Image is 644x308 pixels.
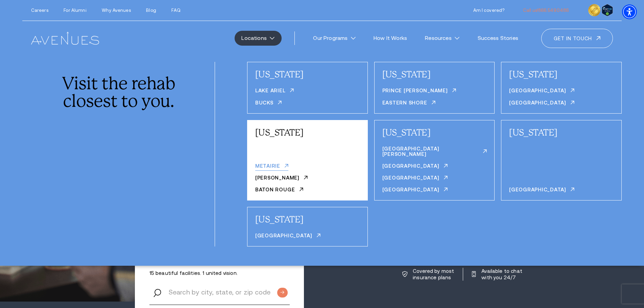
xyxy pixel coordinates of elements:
a: Blog [146,8,156,13]
a: [GEOGRAPHIC_DATA][PERSON_NAME] [382,146,487,159]
a: [GEOGRAPHIC_DATA] [382,187,448,194]
a: [GEOGRAPHIC_DATA] [382,175,448,183]
input: Submit button [277,288,288,298]
a: Prince [PERSON_NAME] [382,88,456,95]
a: [US_STATE] [255,69,304,79]
a: [GEOGRAPHIC_DATA] [255,233,320,240]
a: Get in touch [541,29,613,48]
a: [US_STATE] [382,69,431,79]
a: Locations [235,31,282,46]
a: Why Avenues [102,8,130,13]
a: Careers [31,8,48,13]
a: Verify LegitScript Approval for www.avenuesrecovery.com [602,6,613,13]
a: call 866.549.0486 [523,8,569,13]
p: 15 beautiful facilities. 1 united vision. [149,270,290,276]
a: [US_STATE] [509,127,557,138]
a: [GEOGRAPHIC_DATA] [509,88,574,95]
p: Available to chat with you 24/7 [481,268,523,281]
a: Eastern Shore [382,100,435,108]
a: Resources [418,31,467,46]
a: [PERSON_NAME] [255,175,308,183]
a: FAQ [171,8,180,13]
a: Our Programs [306,31,362,46]
a: Metairie [255,163,288,171]
p: Covered by most insurance plans [413,268,455,281]
input: Search by city, state, or zip code [149,279,290,305]
div: Visit the rehab closest to you. [60,75,177,110]
a: [US_STATE] [255,214,304,224]
img: clock [588,4,600,16]
a: Lake Ariel [255,88,294,95]
a: Baton Rouge [255,187,303,194]
a: [US_STATE] [382,127,431,138]
a: [US_STATE] [255,127,304,138]
a: Am I covered? [473,8,505,13]
a: [GEOGRAPHIC_DATA] [509,187,574,194]
div: Accessibility Menu [622,4,637,19]
a: Success Stories [471,31,525,46]
a: [GEOGRAPHIC_DATA] [382,163,448,171]
a: For Alumni [64,8,86,13]
span: 866.549.0486 [538,8,569,13]
a: Covered by most insurance plans [402,268,455,281]
img: Verify Approval for www.avenuesrecovery.com [602,4,613,16]
a: Bucks [255,100,282,108]
a: How It Works [367,31,414,46]
a: Available to chat with you 24/7 [472,268,523,281]
a: [US_STATE] [509,69,557,79]
a: [GEOGRAPHIC_DATA] [509,100,574,108]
